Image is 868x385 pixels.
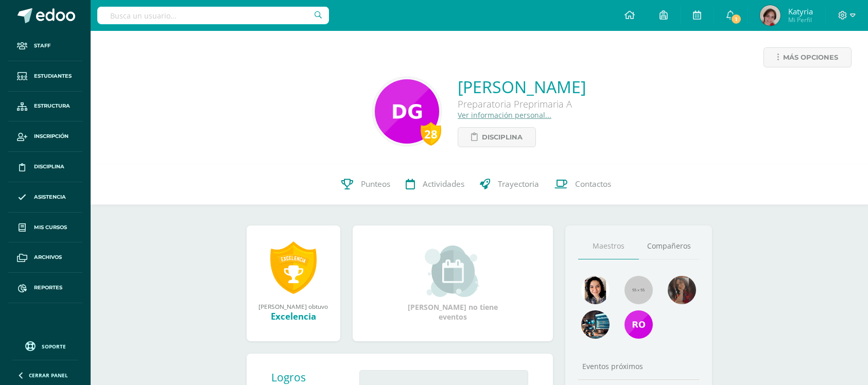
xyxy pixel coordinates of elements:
img: e9c8ee63d948accc6783747252b4c3df.png [581,276,610,304]
span: Katyria [788,6,813,16]
span: Archivos [34,253,62,261]
div: Preparatoria Preprimaria A [458,98,586,110]
a: Mis cursos [8,213,82,243]
span: Disciplina [482,128,523,147]
div: Eventos próximos [578,361,700,371]
a: Ver información personal... [458,110,551,120]
img: 855e41caca19997153bb2d8696b63df4.png [581,310,610,339]
a: Contactos [547,164,619,205]
span: Trayectoria [498,179,539,189]
a: Inscripción [8,121,82,152]
a: Trayectoria [472,164,547,205]
span: Cerrar panel [29,372,68,379]
a: Staff [8,31,82,61]
div: 28 [421,122,441,146]
span: Asistencia [34,193,66,201]
a: [PERSON_NAME] [458,76,586,98]
img: a2b802f23b7c04cc8f9775ff2bf44706.png [760,5,780,26]
a: Actividades [398,164,472,205]
span: Mis cursos [34,223,67,232]
img: 6719bbf75b935729a37398d1bd0b0711.png [624,310,653,339]
a: Compañeros [639,233,700,259]
span: Staff [34,42,50,50]
span: 1 [731,13,742,25]
img: d0ca01cc8bd00c2dc69ab27512b5a42f.png [375,79,439,144]
img: 37fe3ee38833a6adb74bf76fd42a3bf6.png [668,276,696,304]
span: Punteos [361,179,390,189]
img: 55x55 [624,276,653,304]
span: Estructura [34,102,70,110]
div: Excelencia [257,310,330,322]
span: Soporte [42,343,66,350]
div: [PERSON_NAME] obtuvo [257,302,330,310]
img: event_small.png [425,246,481,297]
span: Más opciones [783,48,838,67]
span: Estudiantes [34,72,72,80]
div: Logros [271,370,352,384]
a: Archivos [8,242,82,273]
a: Reportes [8,273,82,303]
a: Disciplina [8,152,82,182]
a: Estructura [8,92,82,122]
a: Estudiantes [8,61,82,92]
span: Mi Perfil [788,15,813,24]
input: Busca un usuario... [97,7,329,24]
a: Disciplina [458,127,536,147]
a: Más opciones [763,47,852,67]
a: Maestros [578,233,639,259]
span: Actividades [423,179,464,189]
div: [PERSON_NAME] no tiene eventos [401,246,504,322]
a: Asistencia [8,182,82,213]
a: Soporte [12,339,78,353]
span: Inscripción [34,132,68,141]
span: Contactos [575,179,611,189]
a: Punteos [334,164,398,205]
span: Reportes [34,284,62,292]
span: Disciplina [34,163,64,171]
